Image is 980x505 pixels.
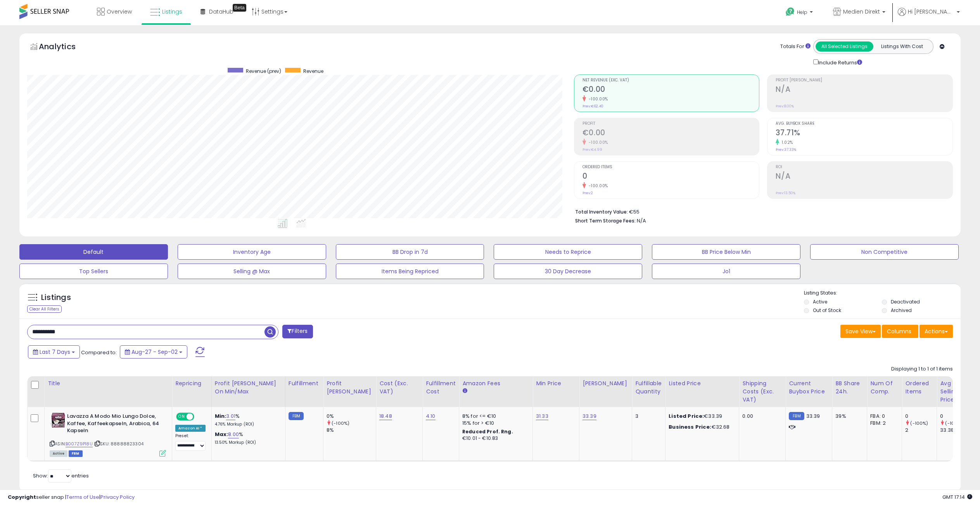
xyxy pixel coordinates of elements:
[193,414,206,420] span: OFF
[40,348,70,356] span: Last 7 Days
[536,412,548,420] a: 31.33
[776,165,952,169] span: ROI
[215,422,279,427] p: 4.76% Markup (ROI)
[19,264,168,279] button: Top Sellers
[891,298,920,305] label: Deactivated
[81,349,117,356] span: Compared to:
[66,493,99,501] a: Terms of Use
[910,420,928,426] small: (-100%)
[586,140,608,145] small: -100.00%
[789,379,829,396] div: Current Buybox Price
[494,264,642,279] button: 30 Day Decrease
[50,413,65,428] img: 5117yY5tRPL._SL40_.jpg
[100,493,135,501] a: Privacy Policy
[215,431,228,438] b: Max:
[940,379,968,404] div: Avg Selling Price
[635,413,659,420] div: 3
[776,147,796,152] small: Prev: 37.33%
[582,172,759,182] h2: 0
[575,217,636,224] b: Short Term Storage Fees:
[178,264,326,279] button: Selling @ Max
[891,307,912,314] label: Archived
[215,440,279,445] p: 13.50% Markup (ROI)
[887,327,911,335] span: Columns
[582,122,759,126] span: Profit
[870,420,896,427] div: FBM: 2
[94,441,143,447] span: | SKU: 88888823304
[336,264,484,279] button: Items Being Repriced
[379,412,392,420] a: 18.48
[776,191,795,195] small: Prev: 13.50%
[462,388,467,395] small: Amazon Fees.
[175,425,206,432] div: Amazon AI *
[776,128,952,139] h2: 37.71%
[669,412,704,420] b: Listed Price:
[8,494,135,501] div: seller snap | |
[776,78,952,83] span: Profit [PERSON_NAME]
[582,104,603,109] small: Prev: €62.40
[462,420,527,427] div: 15% for > €10
[131,348,178,356] span: Aug-27 - Sep-02
[920,325,953,338] button: Actions
[226,412,235,420] a: 3.01
[635,379,662,396] div: Fulfillable Quantity
[41,292,71,303] h5: Listings
[873,41,931,52] button: Listings With Cost
[289,412,304,420] small: FBM
[835,379,864,396] div: BB Share 24h.
[289,379,320,388] div: Fulfillment
[336,244,484,260] button: BB Drop in 7d
[807,58,871,67] div: Include Returns
[669,379,736,388] div: Listed Price
[804,290,961,297] p: Listing States:
[215,412,226,420] b: Min:
[178,244,326,260] button: Inventory Age
[637,217,646,224] span: N/A
[797,9,807,16] span: Help
[50,450,67,457] span: All listings currently available for purchase on Amazon
[120,345,187,358] button: Aug-27 - Sep-02
[669,423,711,431] b: Business Price:
[327,379,373,396] div: Profit [PERSON_NAME]
[462,413,527,420] div: 8% for <= €10
[669,424,733,431] div: €32.68
[462,428,513,435] b: Reduced Prof. Rng.
[66,441,93,447] a: B007Z9P18U
[586,96,608,102] small: -100.00%
[27,305,62,313] div: Clear All Filters
[536,379,576,388] div: Min Price
[870,379,899,396] div: Num of Comp.
[785,7,795,17] i: Get Help
[246,68,281,74] span: Revenue (prev)
[882,325,918,338] button: Columns
[942,493,972,501] span: 2025-09-10 17:14 GMT
[582,85,759,95] h2: €0.00
[177,414,187,420] span: ON
[211,376,285,407] th: The percentage added to the cost of goods (COGS) that forms the calculator for Min & Max prices.
[39,41,91,54] h5: Analytics
[462,379,529,388] div: Amazon Fees
[813,298,827,305] label: Active
[813,307,841,314] label: Out of Stock
[582,412,596,420] a: 33.39
[228,431,239,438] a: 8.00
[162,8,182,16] span: Listings
[67,413,161,436] b: Lavazza A Modo Mio Lungo Dolce, Kaffee, Kaffeekapseln, Arabica, 64 Kapseln
[940,427,971,434] div: 33.38
[898,8,960,25] a: Hi [PERSON_NAME]
[8,493,36,501] strong: Copyright
[776,122,952,126] span: Avg. Buybox Share
[282,325,313,338] button: Filters
[779,140,793,145] small: 1.02%
[582,128,759,139] h2: €0.00
[940,413,971,420] div: 0
[69,450,83,457] span: FBM
[233,4,246,12] div: Tooltip anchor
[780,1,821,25] a: Help
[742,379,782,404] div: Shipping Costs (Exc. VAT)
[327,427,376,434] div: 8%
[48,379,169,388] div: Title
[33,472,89,479] span: Show: entries
[107,8,132,16] span: Overview
[215,379,282,396] div: Profit [PERSON_NAME] on Min/Max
